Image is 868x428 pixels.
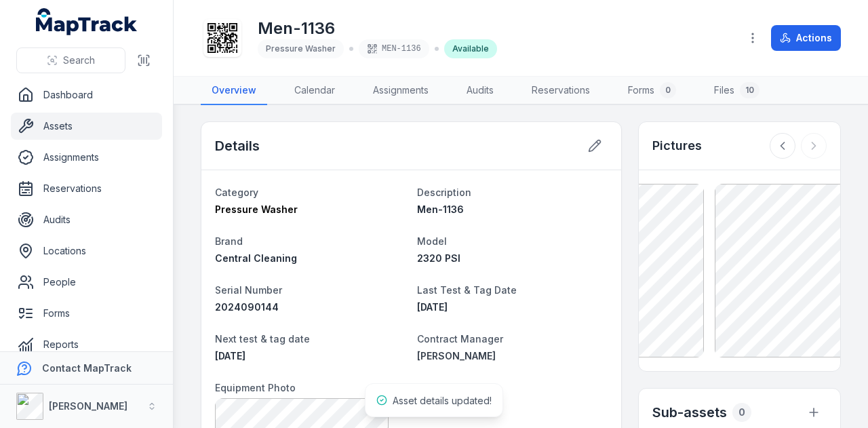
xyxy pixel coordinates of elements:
a: Reports [11,331,162,358]
div: 0 [732,403,751,422]
h1: Men-1136 [258,18,497,39]
span: Serial Number [215,284,282,296]
div: 0 [660,82,676,98]
time: 2/7/2025, 12:00:00 AM [417,301,448,313]
strong: Contact MapTrack [42,362,132,374]
a: Reservations [521,77,601,105]
a: Overview [201,77,267,105]
span: Central Cleaning [215,252,297,264]
span: Last Test & Tag Date [417,284,517,296]
span: Model [417,235,447,247]
a: Locations [11,237,162,265]
span: Men-1136 [417,203,464,215]
div: MEN-1136 [359,39,429,58]
span: Asset details updated! [393,395,492,406]
a: Reservations [11,175,162,202]
a: Assets [11,113,162,140]
a: Assignments [362,77,439,105]
h2: Details [215,136,260,155]
a: Files10 [703,77,770,105]
a: [PERSON_NAME] [417,349,608,363]
span: Contract Manager [417,333,503,345]
span: Pressure Washer [215,203,298,215]
a: MapTrack [36,8,138,35]
a: Forms [11,300,162,327]
a: Assignments [11,144,162,171]
div: 10 [740,82,759,98]
span: Description [417,187,471,198]
span: 2024090144 [215,301,279,313]
div: Available [444,39,497,58]
span: Next test & tag date [215,333,310,345]
a: Forms0 [617,77,687,105]
span: [DATE] [215,350,245,362]
h3: Pictures [652,136,702,155]
span: Brand [215,235,243,247]
span: Category [215,187,258,198]
button: Search [16,47,125,73]
h2: Sub-assets [652,403,727,422]
a: Dashboard [11,81,162,109]
span: Pressure Washer [266,43,336,54]
span: Search [63,54,95,67]
button: Actions [771,25,841,51]
a: Calendar [283,77,346,105]
a: Audits [11,206,162,233]
a: Audits [456,77,505,105]
span: [DATE] [417,301,448,313]
span: Equipment Photo [215,382,296,393]
span: 2320 PSI [417,252,460,264]
time: 8/7/2025, 12:00:00 AM [215,350,245,362]
strong: [PERSON_NAME] [49,400,127,412]
a: People [11,269,162,296]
